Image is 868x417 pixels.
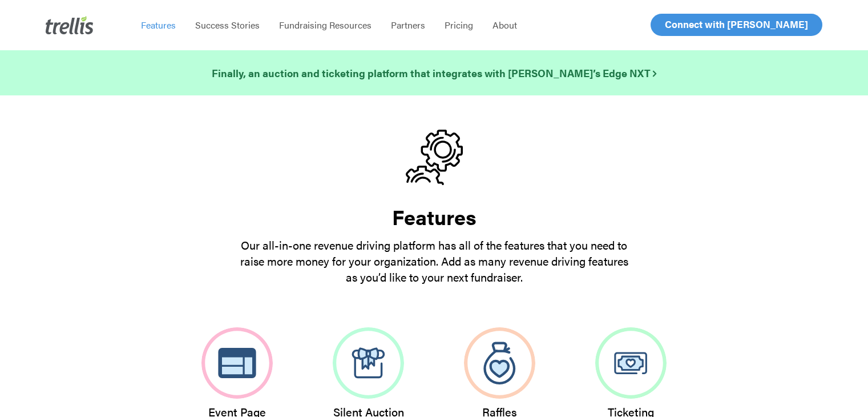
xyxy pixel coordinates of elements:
[235,237,634,285] p: Our all-in-one revenue driving platform has all of the features that you need to raise more money...
[46,16,94,34] img: Trellis
[333,327,404,399] img: Silent Auction
[595,327,667,399] img: Ticketing
[212,65,656,81] a: Finally, an auction and ticketing platform that integrates with [PERSON_NAME]’s Edge NXT
[464,327,535,399] img: Raffles
[651,14,822,36] a: Connect with [PERSON_NAME]
[665,17,808,31] span: Connect with [PERSON_NAME]
[131,19,185,31] a: Features
[392,202,477,231] strong: Features
[483,19,527,31] a: About
[406,130,463,185] img: gears.svg
[141,18,176,31] span: Features
[391,18,425,31] span: Partners
[492,18,517,31] span: About
[445,18,473,31] span: Pricing
[195,18,260,31] span: Success Stories
[212,66,656,80] strong: Finally, an auction and ticketing platform that integrates with [PERSON_NAME]’s Edge NXT
[201,327,273,399] img: Event Page
[381,19,435,31] a: Partners
[279,18,372,31] span: Fundraising Resources
[269,19,381,31] a: Fundraising Resources
[435,19,483,31] a: Pricing
[185,19,269,31] a: Success Stories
